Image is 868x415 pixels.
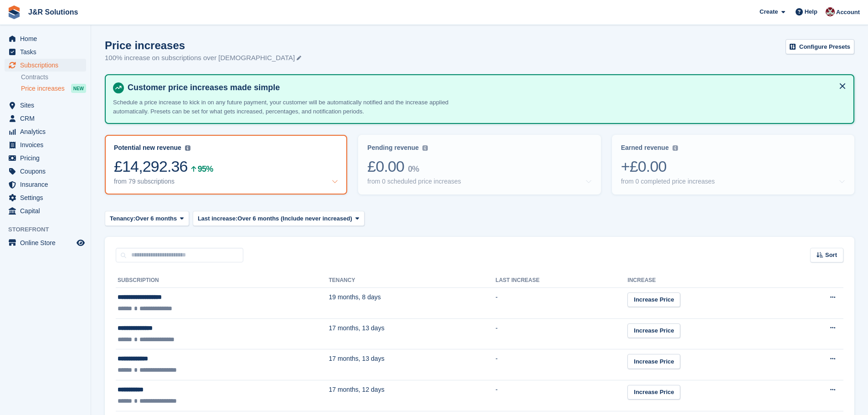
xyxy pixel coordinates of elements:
span: Sites [20,99,75,112]
a: menu [5,191,86,204]
span: Settings [20,191,75,204]
span: Create [760,7,778,16]
div: from 79 subscriptions [114,178,175,185]
a: menu [5,125,86,138]
div: from 0 completed price increases [621,178,715,185]
td: - [496,349,628,380]
td: - [496,318,628,349]
span: Online Store [20,236,75,249]
h4: Customer price increases made simple [124,82,846,93]
img: stora-icon-8386f47178a22dfd0bd8f6a31ec36ba5ce8667c1dd55bd0f319d3a0aa187defe.svg [7,5,21,19]
span: 17 months, 13 days [329,355,384,362]
span: Subscriptions [20,59,75,72]
span: Account [836,8,860,17]
span: Over 6 months [135,214,177,223]
div: Pending revenue [367,144,419,152]
span: Invoices [20,138,75,151]
a: menu [5,152,86,164]
a: menu [5,138,86,151]
div: Potential new revenue [114,144,181,152]
a: Pending revenue £0.00 0% from 0 scheduled price increases [358,135,601,195]
span: Over 6 months (Include never increased) [237,214,352,223]
a: Increase Price [627,354,680,369]
th: Last increase [496,273,628,288]
div: 95% [198,166,213,172]
a: menu [5,236,86,249]
p: Schedule a price increase to kick in on any future payment, your customer will be automatically n... [113,98,455,116]
img: Julie Morgan [826,7,835,16]
a: Earned revenue +£0.00 from 0 completed price increases [612,135,854,195]
div: from 0 scheduled price increases [367,178,461,185]
span: Price increases [21,84,65,93]
a: menu [5,112,86,125]
a: menu [5,46,86,58]
div: +£0.00 [621,157,845,176]
a: Increase Price [627,385,680,400]
a: menu [5,32,86,45]
a: Increase Price [627,292,680,307]
span: Coupons [20,165,75,178]
span: Analytics [20,125,75,138]
span: Last increase: [198,214,237,223]
th: Tenancy [329,273,495,288]
img: icon-info-grey-7440780725fd019a000dd9b08b2336e03edf1995a4989e88bcd33f0948082b44.svg [185,145,190,151]
span: Storefront [8,225,91,234]
button: Last increase: Over 6 months (Include never increased) [193,211,365,226]
span: Pricing [20,152,75,164]
a: menu [5,59,86,72]
a: J&R Solutions [25,5,82,20]
span: 17 months, 13 days [329,324,384,332]
div: NEW [71,84,86,93]
span: Tasks [20,46,75,58]
th: Increase [627,273,786,288]
a: menu [5,165,86,178]
a: menu [5,99,86,112]
a: Price increases NEW [21,83,86,93]
a: Increase Price [627,323,680,338]
span: Insurance [20,178,75,191]
div: Earned revenue [621,144,669,152]
div: £14,292.36 [114,157,338,176]
span: 19 months, 8 days [329,293,380,301]
span: CRM [20,112,75,125]
span: Tenancy: [110,214,135,223]
img: icon-info-grey-7440780725fd019a000dd9b08b2336e03edf1995a4989e88bcd33f0948082b44.svg [422,145,428,151]
div: £0.00 [367,157,591,176]
span: Sort [825,251,837,260]
td: - [496,288,628,319]
h1: Price increases [105,39,301,51]
a: Potential new revenue £14,292.36 95% from 79 subscriptions [105,135,347,195]
td: - [496,380,628,411]
th: Subscription [116,273,329,288]
img: icon-info-grey-7440780725fd019a000dd9b08b2336e03edf1995a4989e88bcd33f0948082b44.svg [673,145,678,151]
a: Preview store [75,237,86,248]
a: Configure Presets [786,39,854,54]
div: 0% [408,166,419,172]
p: 100% increase on subscriptions over [DEMOGRAPHIC_DATA] [105,53,301,63]
span: Capital [20,205,75,217]
span: 17 months, 12 days [329,386,384,393]
span: Help [805,7,817,16]
button: Tenancy: Over 6 months [105,211,189,226]
span: Home [20,32,75,45]
a: menu [5,178,86,191]
a: menu [5,205,86,217]
a: Contracts [21,73,86,82]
